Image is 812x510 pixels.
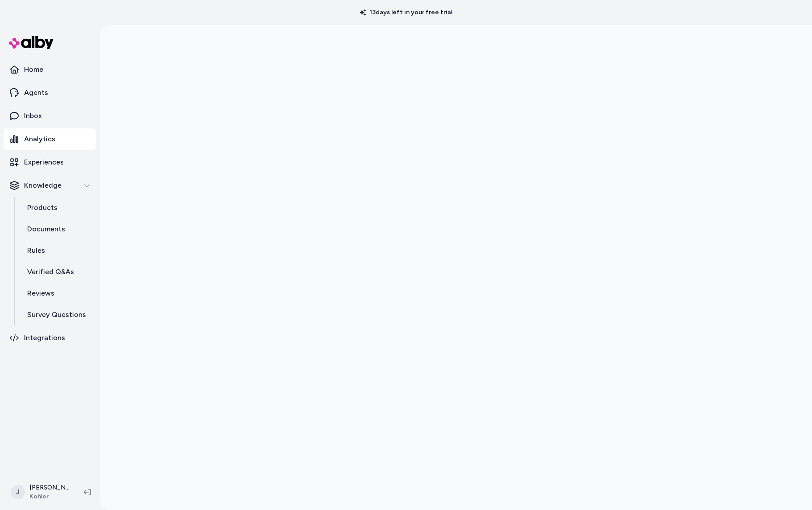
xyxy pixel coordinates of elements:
[18,240,96,261] a: Rules
[18,304,96,325] a: Survey Questions
[18,283,96,304] a: Reviews
[4,327,96,349] a: Integrations
[27,224,65,234] p: Documents
[354,8,458,17] p: 13 days left in your free trial
[24,64,43,75] p: Home
[4,152,96,173] a: Experiences
[4,82,96,103] a: Agents
[24,157,64,168] p: Experiences
[27,267,74,277] p: Verified Q&As
[4,175,96,196] button: Knowledge
[4,59,96,80] a: Home
[29,492,70,501] span: Kohler
[24,111,42,121] p: Inbox
[27,202,57,213] p: Products
[27,309,86,320] p: Survey Questions
[9,36,53,49] img: alby Logo
[18,261,96,283] a: Verified Q&As
[27,245,45,256] p: Rules
[24,333,65,343] p: Integrations
[4,105,96,127] a: Inbox
[24,134,55,144] p: Analytics
[18,197,96,218] a: Products
[11,485,25,499] span: J
[18,218,96,240] a: Documents
[27,288,54,299] p: Reviews
[5,478,77,506] button: J[PERSON_NAME]Kohler
[29,483,70,492] p: [PERSON_NAME]
[24,87,48,98] p: Agents
[24,180,62,191] p: Knowledge
[4,128,96,150] a: Analytics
